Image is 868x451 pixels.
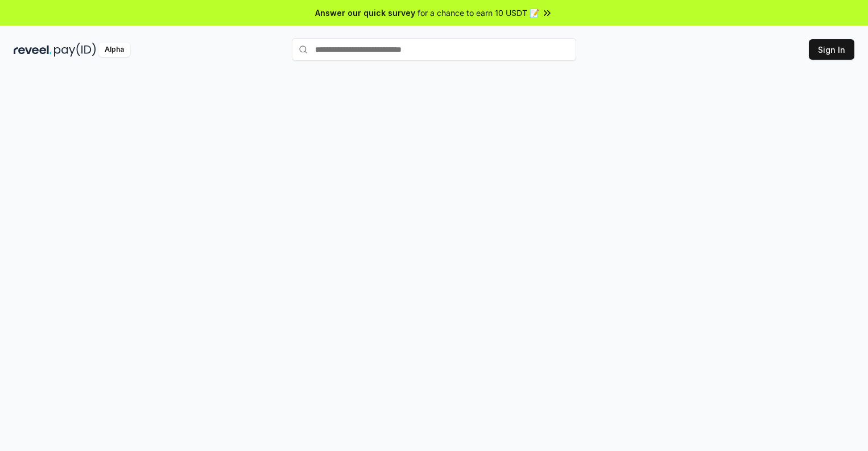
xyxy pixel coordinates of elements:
[98,43,130,57] div: Alpha
[809,39,854,60] button: Sign In
[54,43,96,57] img: pay_id
[14,43,52,57] img: reveel_dark
[315,7,415,19] span: Answer our quick survey
[418,7,539,19] span: for a chance to earn 10 USDT 📝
